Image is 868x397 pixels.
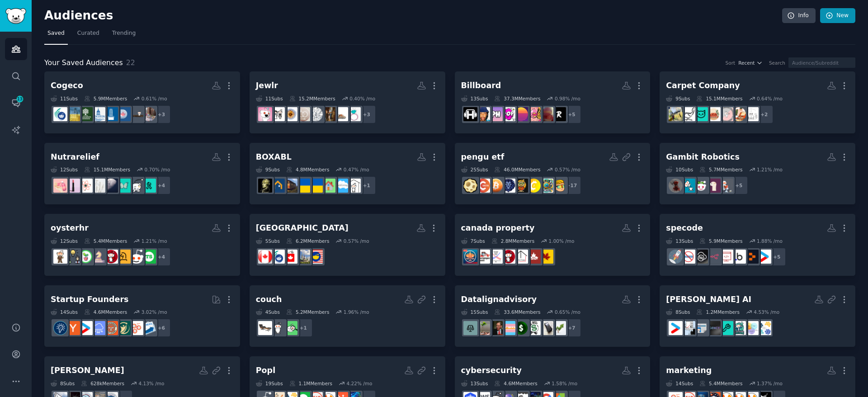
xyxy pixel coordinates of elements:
[256,238,280,244] div: 5 Sub s
[463,107,477,121] img: hiphopheads
[142,179,156,193] img: adhd_anxiety
[476,250,490,264] img: MortgagesCanada
[549,238,575,244] div: 1.00 % /mo
[296,107,310,121] img: Weddingsunder10k
[666,151,740,163] div: Gambit Robotics
[732,107,746,121] img: CozyPlaces
[461,294,537,305] div: Datalignadvisory
[250,71,445,133] a: Jewlr11Subs15.2MMembers0.40% /mo+3RingSharefashionwomens35bitcheswithtasteMoissaniteWeddingsunder...
[309,107,323,121] img: Moissanite
[256,365,275,376] div: Popl
[555,166,580,173] div: 0.57 % /mo
[144,166,170,173] div: 0.70 % /mo
[296,250,310,264] img: OttawaRealEstate
[707,321,721,335] img: agency
[142,250,156,264] img: techsales
[91,321,105,335] img: SaaS
[283,250,297,264] img: CanadaPolitics
[660,143,855,205] a: Gambit Robotics10Subs5.7MMembers1.21% /mo+5AskRoboticsLocalLLaMAraspberry_piopensourcerobotics
[51,365,124,376] div: [PERSON_NAME]
[117,179,131,193] img: adhdwomen
[669,250,683,264] img: startups
[757,95,783,102] div: 0.64 % /mo
[250,143,445,205] a: BOXABL9Subs4.8MMembers0.47% /mo+1RealEstatesimplelivingAffordableHousingprefabsmodularsTinyHouses...
[719,107,733,121] img: DesignMyRoom
[47,29,65,38] span: Saved
[91,179,105,193] img: SkincareAddictionUK
[44,71,240,133] a: Cogeco11Subs5.9MMembers0.61% /mo+3MiltonPeterboroughdurhamBurlingtonONKingstonOntariolondonontari...
[463,179,477,193] img: CryptoCurrencyMoons
[289,380,332,387] div: 1.1M Members
[461,238,485,244] div: 7 Sub s
[501,250,515,264] img: PersonalFinanceCanada
[699,238,742,244] div: 5.9M Members
[152,318,171,337] div: + 6
[104,107,118,121] img: BurlingtonON
[129,250,143,264] img: sales
[51,380,75,387] div: 8 Sub s
[539,250,553,264] img: RealEstateCanada
[309,179,323,193] img: prefabs
[53,179,67,193] img: AusSkincare
[732,250,746,264] img: Bubbleio
[669,107,683,121] img: Tufting
[514,250,528,264] img: TorontoRealEstate
[334,179,348,193] img: simpleliving
[256,380,283,387] div: 19 Sub s
[666,365,712,376] div: marketing
[79,321,93,335] img: startup
[745,321,759,335] img: ProductManagement
[44,26,68,45] a: Saved
[51,222,89,234] div: oysterhr
[283,179,297,193] img: TinyHouses
[552,321,566,335] img: investing
[289,95,335,102] div: 15.2M Members
[494,380,537,387] div: 4.6M Members
[455,143,651,205] a: pengu etf25Subs46.0MMembers0.57% /mo+17WallStreetBetsCryptomemecoinsCryptoCurrencyClassicNextCryp...
[117,107,131,121] img: durham
[527,250,541,264] img: canadahousing
[44,285,240,347] a: Startup Founders14Subs4.6MMembers3.02% /mo+6EmailmarketingGrowthHackingLeadershipEntrepreneurRide...
[463,250,477,264] img: legaladvicecanada
[494,166,540,173] div: 46.0M Members
[501,321,515,335] img: millenials
[707,250,721,264] img: n8n
[79,250,93,264] img: Nonprofit_Jobs
[142,107,156,121] img: Milton
[562,318,581,337] div: + 7
[51,95,78,102] div: 11 Sub s
[660,285,855,347] a: [PERSON_NAME] AI8Subs1.2MMembers4.53% /moSalesOperationsProductManagementCustomerSuccessmanagersa...
[152,105,171,124] div: + 3
[476,321,490,335] img: Fire
[357,105,376,124] div: + 3
[820,8,855,24] a: New
[757,380,783,387] div: 1.37 % /mo
[347,107,361,121] img: RingShare
[660,214,855,276] a: specode13Subs5.9MMembers1.88% /mo+5startupreplitBubbleiowebdevn8nNoCodeSaaSnocodestartups
[539,179,553,193] img: memecoins
[666,294,751,305] div: [PERSON_NAME] AI
[757,166,783,173] div: 1.21 % /mo
[681,107,695,121] img: malelivingspace
[738,60,763,66] button: Recent
[51,80,83,91] div: Cogeco
[256,309,280,315] div: 4 Sub s
[455,285,651,347] a: Datalignadvisory15Subs33.6MMembers0.65% /mo+7investingMiddleClassFinanceFluentInFinanceMoneymille...
[494,95,540,102] div: 37.3M Members
[104,250,118,264] img: PersonalFinanceCanada
[84,309,127,315] div: 4.6M Members
[79,107,93,121] img: londonontario
[666,222,703,234] div: specode
[53,321,67,335] img: Entrepreneurship
[16,96,24,102] span: 13
[514,179,528,193] img: NextCryptoMoonshots
[719,321,733,335] img: managers
[694,107,708,121] img: femalelivingspace
[666,80,740,91] div: Carpet Company
[347,179,361,193] img: RealEstate
[256,166,280,173] div: 9 Sub s
[142,309,167,315] div: 3.02 % /mo
[788,57,855,68] input: Audience/Subreddit
[527,107,541,121] img: popculture
[112,29,136,38] span: Trending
